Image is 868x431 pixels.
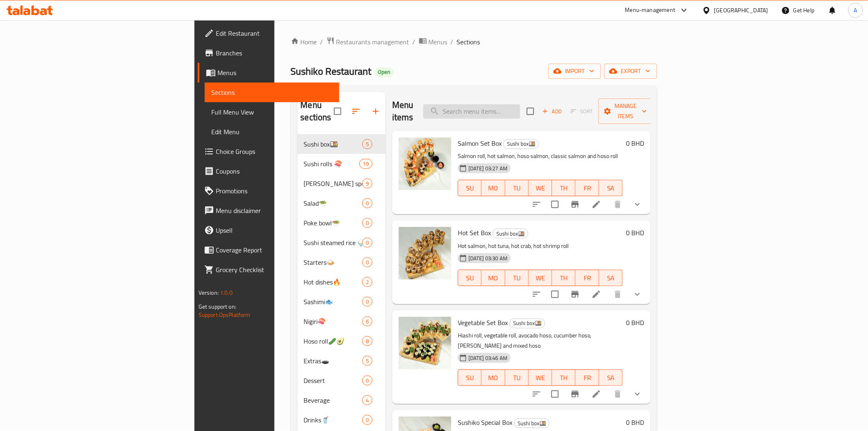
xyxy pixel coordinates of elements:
[509,319,545,328] div: Sushi box🍱
[608,284,628,304] button: delete
[458,369,482,386] button: SU
[532,182,549,194] span: WE
[362,376,372,385] div: items
[451,37,454,47] li: /
[362,356,372,366] div: items
[363,357,372,365] span: 5
[304,218,362,228] span: Poke bowl🥗
[599,369,623,386] button: SA
[509,272,525,284] span: TU
[359,159,372,169] div: items
[633,289,642,299] svg: Show Choices
[604,64,657,79] button: export
[304,336,362,346] span: Hoso roll🥒🥑
[598,99,653,124] button: Manage items
[399,317,451,369] img: Vegetable Set Box
[529,369,552,386] button: WE
[363,180,372,188] span: 9
[552,369,576,386] button: TH
[211,87,333,97] span: Sections
[199,309,251,320] a: Support.OpsPlatform
[363,377,372,385] span: 0
[216,48,333,58] span: Branches
[216,206,333,215] span: Menu disclaimer
[205,102,339,122] a: Full Menu View
[628,195,647,214] button: show more
[216,225,333,235] span: Upsell
[362,336,372,346] div: items
[539,105,565,118] span: Add item
[555,372,572,384] span: TH
[413,37,416,47] li: /
[327,37,409,47] a: Restaurants management
[579,372,596,384] span: FR
[546,286,564,303] span: Select to update
[297,252,386,272] div: Starters🍛0
[608,384,628,404] button: delete
[363,416,372,424] span: 0
[626,227,644,238] h6: 0 BHD
[505,270,529,286] button: TU
[539,105,565,118] button: Add
[297,312,386,331] div: Nigiri🍣6
[465,354,511,362] span: [DATE] 03:46 AM
[304,356,362,366] span: Extras🕳️
[362,238,372,248] div: items
[216,28,333,38] span: Edit Restaurant
[546,385,564,403] span: Select to update
[546,196,564,213] span: Select to update
[304,159,359,169] span: Sushi rolls 🍣
[599,270,623,286] button: SA
[198,260,339,280] a: Grocery Checklist
[297,174,386,193] div: [PERSON_NAME] special🥢9
[576,270,599,286] button: FR
[527,284,546,304] button: sort-choices
[626,317,644,328] h6: 0 BHD
[304,297,362,307] div: Sashimi🐟
[297,390,386,410] div: Beverage4
[592,389,601,399] a: Edit menu item
[216,186,333,196] span: Promotions
[503,139,539,149] div: Sushi box🍱
[198,43,339,63] a: Branches
[363,397,372,404] span: 4
[532,372,549,384] span: WE
[304,376,362,385] div: Dessert
[541,107,563,116] span: Add
[297,213,386,233] div: Poke bowl🥗0
[297,410,386,430] div: Drinks🥤0
[565,105,598,118] span: Select section first
[485,182,502,194] span: MO
[603,372,619,384] span: SA
[291,37,658,47] nav: breadcrumb
[304,198,362,208] span: Salad🥗
[565,195,585,214] button: Branch-specific-item
[465,254,511,262] span: [DATE] 03:30 AM
[220,287,233,298] span: 1.0.0
[304,316,362,326] div: Nigiri🍣
[555,272,572,284] span: TH
[854,6,857,15] span: A
[375,67,394,77] div: Open
[485,372,502,384] span: MO
[457,37,480,47] span: Sections
[205,122,339,142] a: Edit Menu
[297,331,386,351] div: Hoso roll🥒🥑8
[579,272,596,284] span: FR
[297,134,386,154] div: Sushi box🍱5
[363,259,372,266] span: 0
[599,180,623,196] button: SA
[552,180,576,196] button: TH
[199,301,236,312] span: Get support on:
[458,137,502,149] span: Salmon Set Box
[304,179,362,188] span: [PERSON_NAME] special🥢
[304,139,362,149] span: Sushi box🍱
[628,384,647,404] button: show more
[514,419,549,428] span: Sushi box🍱
[603,182,619,194] span: SA
[375,69,394,76] span: Open
[198,201,339,220] a: Menu disclaimer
